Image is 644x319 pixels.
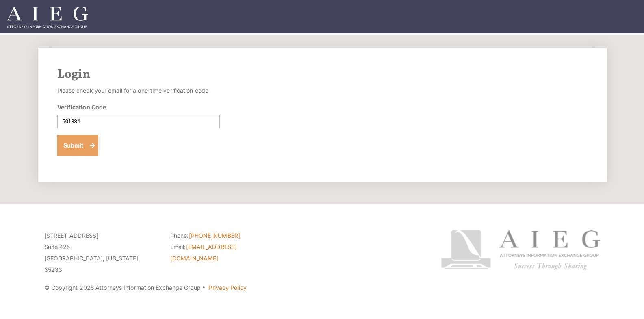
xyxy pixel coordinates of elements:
[44,230,158,276] p: [STREET_ADDRESS] Suite 425 [GEOGRAPHIC_DATA], [US_STATE] 35233
[57,67,587,82] h2: Login
[57,135,98,156] button: Submit
[208,284,246,291] a: Privacy Policy
[202,287,206,291] span: ·
[57,103,106,111] label: Verification Code
[441,230,600,270] img: Attorneys Information Exchange Group logo
[57,85,220,96] p: Please check your email for a one-time verification code
[170,241,284,264] li: Email:
[7,7,88,28] img: Attorneys Information Exchange Group
[170,230,284,241] li: Phone:
[189,232,240,239] a: [PHONE_NUMBER]
[170,243,237,262] a: [EMAIL_ADDRESS][DOMAIN_NAME]
[44,282,410,293] p: © Copyright 2025 Attorneys Information Exchange Group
